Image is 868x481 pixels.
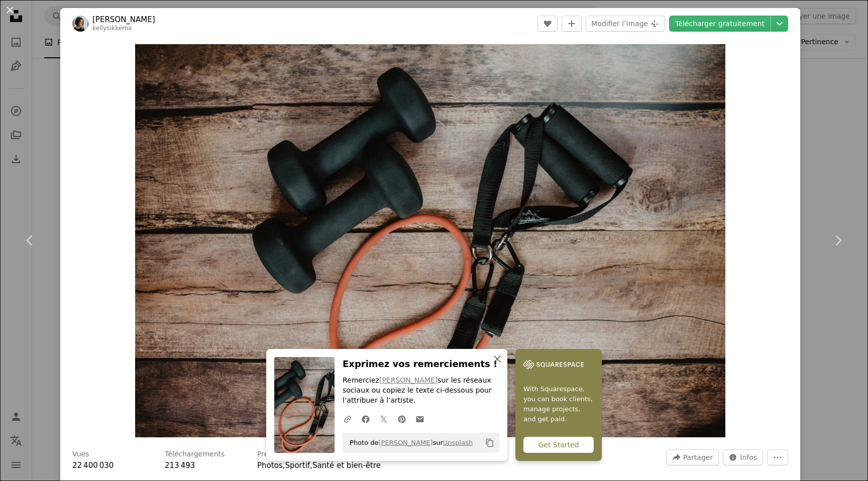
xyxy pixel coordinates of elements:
a: Partagez-leTwitter [375,409,393,429]
a: Santé et bien-être [312,461,381,470]
img: Câble USB orange et noir sur surface en bois marron [135,44,725,437]
button: Zoom sur cette image [135,44,725,437]
a: Télécharger gratuitement [669,16,771,32]
span: 22 400 030 [72,461,114,470]
button: J’aime [537,16,558,32]
h3: Exprimez vos remerciements ! [343,357,499,372]
div: Get Started [523,437,594,453]
button: Choisissez la taille de téléchargement [771,16,788,32]
a: Sportif [285,461,310,470]
a: kellysikkema [92,25,132,32]
button: Statistiques de cette image [723,449,763,465]
button: Modifier l’image [586,16,665,32]
h3: Téléchargements [165,449,225,459]
span: Infos [740,450,757,465]
a: Photos [257,461,283,470]
a: [PERSON_NAME] [378,439,432,446]
button: Copier dans le presse-papier [481,434,498,451]
span: 213 493 [165,461,195,470]
img: file-1747939142011-51e5cc87e3c9 [523,357,584,372]
span: , [310,461,312,470]
img: Accéder au profil de Kelly Sikkema [72,16,88,32]
span: Partager [683,450,713,465]
a: Partagez-lePinterest [393,409,411,429]
h3: Présentée dans [257,449,311,459]
span: With Squarespace, you can book clients, manage projects, and get paid. [523,384,594,424]
h3: Vues [72,449,89,459]
a: Partager par mail [411,409,429,429]
button: Ajouter à la collection [562,16,582,32]
a: Partagez-leFacebook [357,409,375,429]
a: [PERSON_NAME] [92,15,155,25]
a: Suivant [808,192,868,289]
a: [PERSON_NAME] [379,376,438,384]
p: Remerciez sur les réseaux sociaux ou copiez le texte ci-dessous pour l’attribuer à l’artiste. [343,376,499,406]
span: , [283,461,285,470]
a: Unsplash [443,439,473,446]
a: With Squarespace, you can book clients, manage projects, and get paid.Get Started [515,349,602,461]
button: Partager cette image [666,449,719,465]
span: Photo de sur [345,435,473,451]
button: Plus d’actions [767,449,788,465]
